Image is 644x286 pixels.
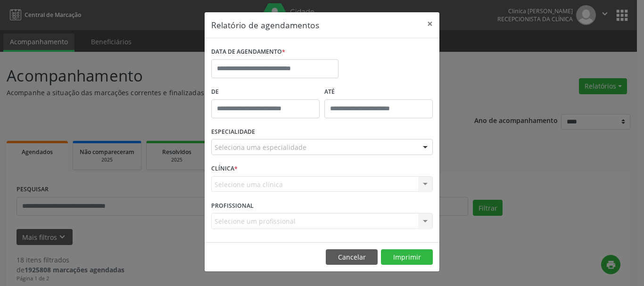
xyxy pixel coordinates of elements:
button: Imprimir [381,249,433,265]
label: ESPECIALIDADE [211,125,255,139]
label: DATA DE AGENDAMENTO [211,45,285,59]
label: ATÉ [324,85,433,99]
button: Close [421,12,439,35]
label: CLÍNICA [211,162,238,176]
span: Seleciona uma especialidade [215,142,306,152]
h5: Relatório de agendamentos [211,19,319,31]
label: De [211,85,320,99]
label: PROFISSIONAL [211,198,254,213]
button: Cancelar [326,249,378,265]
